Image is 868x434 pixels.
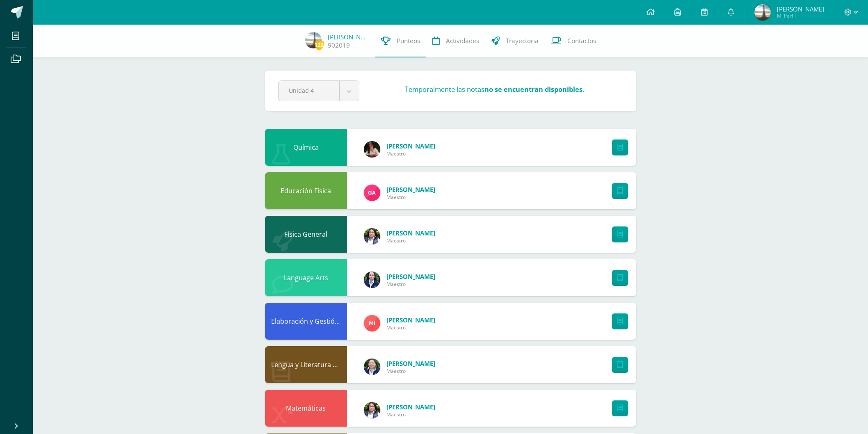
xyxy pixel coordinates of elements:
[364,402,380,418] img: c7456b1c7483b5bc980471181b9518ab.png
[328,33,369,41] a: [PERSON_NAME]
[386,150,435,157] span: Maestro
[446,37,479,45] span: Actividades
[386,411,435,418] span: Maestro
[265,259,347,296] div: Language Arts
[386,194,435,201] span: Maestro
[545,25,602,57] a: Contactos
[265,346,347,383] div: Lengua y Literatura Universal
[777,5,824,13] span: [PERSON_NAME]
[386,281,435,288] span: Maestro
[567,37,596,45] span: Contactos
[364,315,380,331] img: bcb5d855c5dab1d02cc8bcea50869bf4.png
[364,359,380,375] img: 7c69af67f35011c215e125924d43341a.png
[265,390,347,427] div: Matemáticas
[364,141,380,158] img: 76d4a3eab4bf159cc44ca1c77ade1b16.png
[397,37,420,45] span: Punteos
[386,359,435,368] a: [PERSON_NAME]
[386,272,435,281] a: [PERSON_NAME]
[289,81,329,100] span: Unidad 4
[315,40,324,50] span: 122
[386,368,435,375] span: Maestro
[364,272,380,288] img: 8cc4a9626247cd43eb92cada0100e39f.png
[426,25,485,57] a: Actividades
[305,32,322,48] img: 1f47924ee27dd1dd6a7cba3328deef97.png
[386,237,435,244] span: Maestro
[364,185,380,201] img: 8bdaf5dda11d7a15ab02b5028acf736c.png
[754,4,771,21] img: 1f47924ee27dd1dd6a7cba3328deef97.png
[386,142,435,150] a: [PERSON_NAME]
[328,41,350,50] a: 902019
[265,216,347,253] div: Física General
[279,81,359,101] a: Unidad 4
[386,229,435,237] a: [PERSON_NAME]
[506,37,539,45] span: Trayectoria
[265,172,347,209] div: Educación Física
[375,25,426,57] a: Punteos
[364,228,380,244] img: c7456b1c7483b5bc980471181b9518ab.png
[485,25,545,57] a: Trayectoria
[777,12,824,19] span: Mi Perfil
[386,185,435,194] a: [PERSON_NAME]
[265,129,347,166] div: Química
[386,324,435,331] span: Maestro
[386,316,435,324] a: [PERSON_NAME]
[484,85,582,94] strong: no se encuentran disponibles
[405,85,584,94] h3: Temporalmente las notas .
[265,303,347,340] div: Elaboración y Gestión de Proyectos
[386,403,435,411] a: [PERSON_NAME]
